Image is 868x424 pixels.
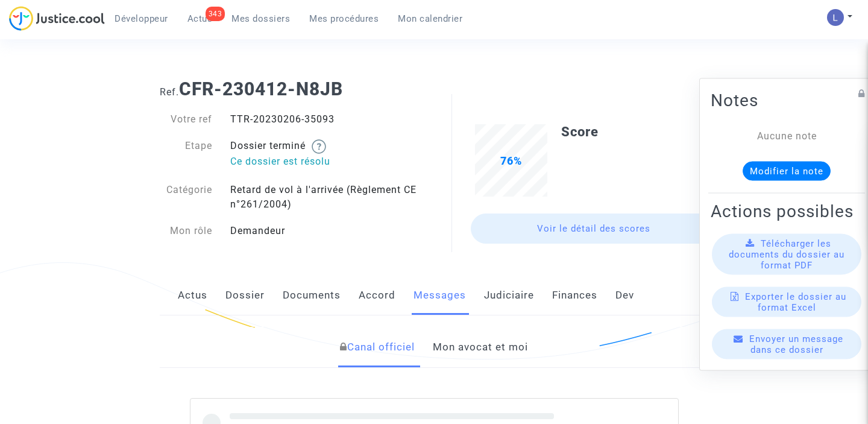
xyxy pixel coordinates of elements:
b: Score [561,124,599,139]
a: Mes dossiers [222,10,300,28]
span: Ref. [160,86,179,98]
a: Actus [178,276,207,315]
div: Dossier terminé [221,139,434,171]
img: jc-logo.svg [9,6,105,31]
div: Retard de vol à l'arrivée (Règlement CE n°261/2004) [221,183,434,212]
a: Accord [359,276,395,315]
button: Modifier la note [743,161,831,180]
a: Voir le détail des scores [471,214,717,244]
a: Dev [615,276,634,315]
a: Dossier [225,276,265,315]
b: CFR-230412-N8JB [179,78,343,100]
a: Canal officiel [340,327,415,367]
div: Demandeur [221,224,434,238]
div: Mon rôle [151,224,222,238]
span: Mes procédures [309,13,379,24]
div: Aucune note [729,128,844,143]
span: Mon calendrier [398,13,462,24]
div: Catégorie [151,183,222,212]
div: TTR-20230206-35093 [221,112,434,127]
a: Mon avocat et moi [433,327,528,367]
span: Mes dossiers [231,13,290,24]
img: AATXAJzI13CaqkJmx-MOQUbNyDE09GJ9dorwRvFSQZdH=s96-c [827,9,844,26]
a: Messages [414,276,466,315]
img: help.svg [312,139,326,154]
h2: Actions possibles [711,200,863,221]
span: Exporter le dossier au format Excel [745,291,846,312]
a: Développeur [105,10,178,28]
div: Votre ref [151,112,222,127]
a: Finances [552,276,597,315]
a: Mon calendrier [388,10,472,28]
a: Judiciaire [484,276,534,315]
h2: Notes [711,89,863,110]
div: 343 [206,7,225,21]
a: Mes procédures [300,10,388,28]
p: Ce dossier est résolu [230,154,425,169]
span: Télécharger les documents du dossier au format PDF [729,238,844,270]
div: Etape [151,139,222,171]
a: 343Actus [178,10,222,28]
span: Envoyer un message dans ce dossier [749,333,843,355]
span: 76% [500,154,522,167]
span: Actus [187,13,213,24]
span: Développeur [115,13,168,24]
a: Documents [283,276,341,315]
